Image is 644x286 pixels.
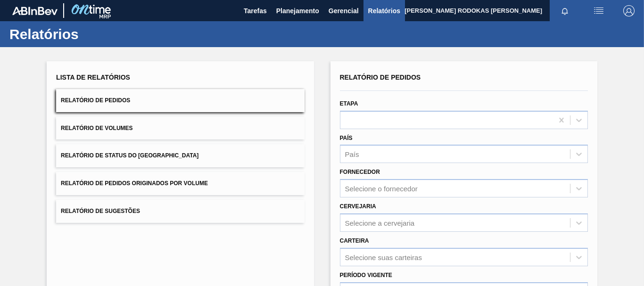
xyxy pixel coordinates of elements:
[340,203,376,210] label: Cervejaria
[61,208,140,214] span: Relatório de Sugestões
[593,5,604,16] img: userActions
[340,272,392,278] label: Período Vigente
[368,5,400,16] span: Relatórios
[61,152,198,159] span: Relatório de Status do [GEOGRAPHIC_DATA]
[550,4,580,17] button: Notificações
[340,74,421,81] span: Relatório de Pedidos
[340,237,369,244] label: Carteira
[329,5,359,16] span: Gerencial
[61,180,208,187] span: Relatório de Pedidos Originados por Volume
[345,219,415,227] div: Selecione a cervejaria
[56,172,304,195] button: Relatório de Pedidos Originados por Volume
[340,135,353,141] label: País
[56,200,304,223] button: Relatório de Sugestões
[345,253,422,261] div: Selecione suas carteiras
[340,169,380,175] label: Fornecedor
[345,185,418,193] div: Selecione o fornecedor
[345,150,359,158] div: País
[56,144,304,167] button: Relatório de Status do [GEOGRAPHIC_DATA]
[244,5,267,16] span: Tarefas
[276,5,319,16] span: Planejamento
[56,117,304,140] button: Relatório de Volumes
[9,29,177,40] h1: Relatórios
[56,74,130,81] span: Lista de Relatórios
[623,5,635,16] img: Logout
[12,7,58,15] img: TNhmsLtSVTkK8tSr43FrP2fwEKptu5GPRR3wAAAABJRU5ErkJggg==
[61,125,132,131] span: Relatório de Volumes
[340,100,358,107] label: Etapa
[61,97,130,104] span: Relatório de Pedidos
[56,89,304,112] button: Relatório de Pedidos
